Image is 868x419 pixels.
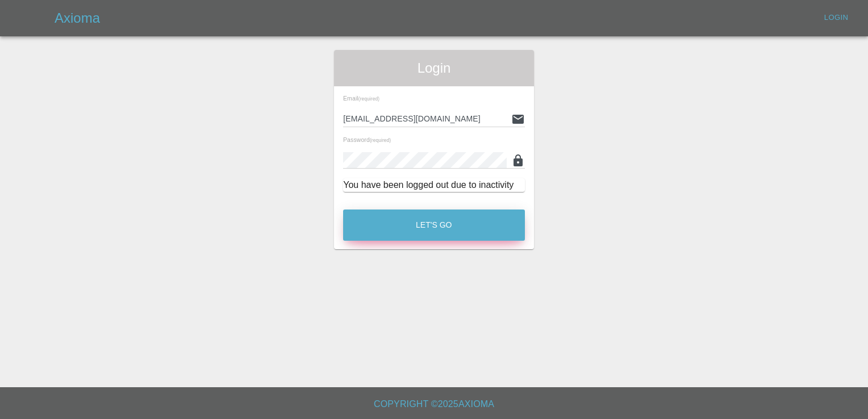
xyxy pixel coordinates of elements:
[55,9,100,27] h5: Axioma
[343,136,391,143] span: Password
[343,59,525,77] span: Login
[343,209,525,241] button: Let's Go
[343,95,379,102] span: Email
[358,97,379,102] small: (required)
[818,9,854,27] a: Login
[9,396,859,412] h6: Copyright © 2025 Axioma
[343,178,525,192] div: You have been logged out due to inactivity
[370,138,391,143] small: (required)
